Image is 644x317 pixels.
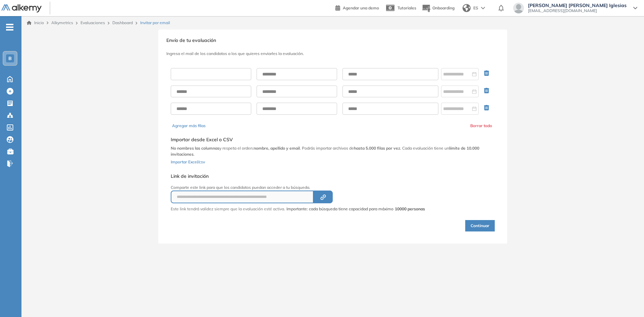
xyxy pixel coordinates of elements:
b: límite de 10.000 invitaciones [171,146,479,157]
button: Onboarding [422,1,454,15]
span: Importante: cada búsqueda tiene capacidad para máximo [286,206,425,212]
a: Dashboard [112,20,133,25]
p: Este link tendrá validez siempre que la evaluación esté activa. [171,206,285,212]
button: Agregar más filas [172,123,206,129]
span: [EMAIL_ADDRESS][DOMAIN_NAME] [528,8,627,13]
b: nombre, apellido y email [254,146,300,151]
span: ES [473,5,478,11]
h3: Envío de tu evaluación [166,38,499,43]
span: Invitar por email [140,20,170,26]
img: world [463,4,471,12]
span: Agendar una demo [343,5,379,10]
button: Borrar todo [470,123,492,129]
b: hasta 5.000 filas por vez [354,146,400,151]
a: Evaluaciones [80,20,105,25]
p: Comparte este link para que los candidatos puedan acceder a tu búsqueda. [171,184,425,191]
p: y respeta el orden: . Podrás importar archivos de . Cada evaluación tiene un . [171,145,495,157]
h5: Importar desde Excel o CSV [171,137,495,143]
b: No nombres las columnas [171,146,219,151]
h5: Link de invitación [171,173,425,179]
span: Onboarding [432,5,454,10]
img: arrow [481,7,485,9]
img: Logo [1,4,42,13]
a: Inicio [27,20,44,26]
span: [PERSON_NAME] [PERSON_NAME] Iglesias [528,3,627,8]
button: Importar Excel/csv [171,157,205,165]
strong: 10000 personas [395,206,425,211]
a: Agendar una demo [335,3,379,11]
h3: Ingresa el mail de los candidatos a los que quieres enviarles la evaluación. [166,51,499,56]
span: Tutoriales [397,5,416,10]
span: Alkymetrics [51,20,73,25]
i: - [6,27,13,28]
span: Importar Excel/csv [171,159,205,164]
button: Continuar [465,220,495,231]
span: B [8,56,12,61]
